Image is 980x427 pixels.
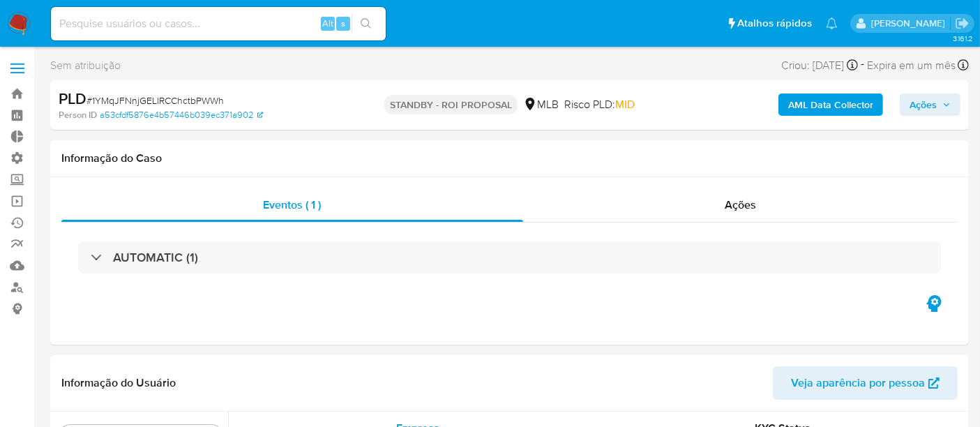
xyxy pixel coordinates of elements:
[100,109,263,121] a: a53cfdf5876e4b57446b039ec371a902
[955,16,970,31] a: Sair
[781,56,858,75] div: Criou: [DATE]
[778,93,883,116] button: AML Data Collector
[910,93,937,116] span: Ações
[341,17,345,30] span: s
[773,366,958,400] button: Veja aparência por pessoa
[50,58,121,73] span: Sem atribuição
[523,97,559,112] div: MLB
[791,366,925,400] span: Veja aparência por pessoa
[322,17,333,30] span: Alt
[788,93,873,116] b: AML Data Collector
[61,376,176,390] h1: Informação do Usuário
[86,93,224,107] span: # 1YMqJFNnjGELlRCChctbPWWh
[51,15,386,33] input: Pesquise usuários ou casos...
[867,58,956,73] span: Expira em um mês
[59,109,97,121] b: Person ID
[737,16,812,31] span: Atalhos rápidos
[78,241,941,274] div: AUTOMATIC (1)
[871,17,950,30] p: alexandra.macedo@mercadolivre.com
[615,96,635,112] span: MID
[61,151,958,165] h1: Informação do Caso
[900,93,960,116] button: Ações
[352,14,380,33] button: search-icon
[725,197,756,213] span: Ações
[384,95,518,114] p: STANDBY - ROI PROPOSAL
[113,250,198,265] h3: AUTOMATIC (1)
[826,17,838,29] a: Notificações
[564,97,635,112] span: Risco PLD:
[263,197,321,213] span: Eventos ( 1 )
[861,56,864,75] span: -
[59,87,86,110] b: PLD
